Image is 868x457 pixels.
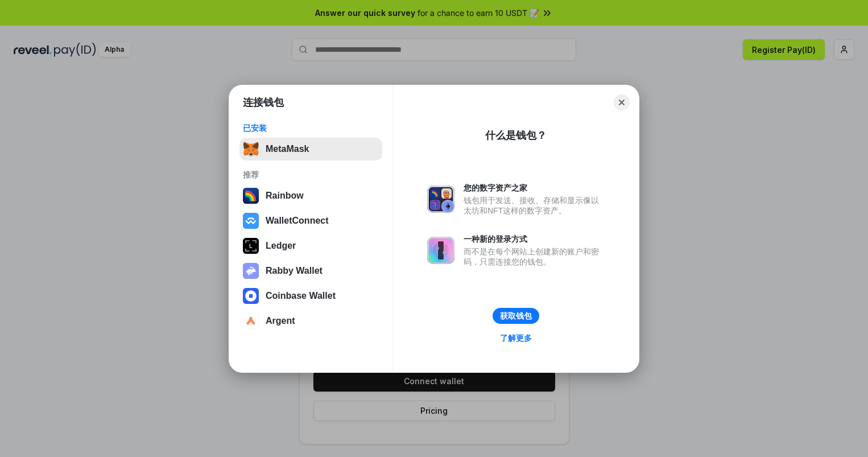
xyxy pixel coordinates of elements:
img: svg+xml,%3Csvg%20xmlns%3D%22http%3A%2F%2Fwww.w3.org%2F2000%2Fsvg%22%20fill%3D%22none%22%20viewBox... [243,263,259,279]
button: Ledger [239,234,382,257]
button: MetaMask [239,138,382,160]
div: WalletConnect [266,216,329,226]
button: Coinbase Wallet [239,285,382,307]
img: svg+xml,%3Csvg%20width%3D%22120%22%20height%3D%22120%22%20viewBox%3D%220%200%20120%20120%22%20fil... [243,188,259,204]
div: MetaMask [266,144,309,154]
div: Rabby Wallet [266,266,323,276]
img: svg+xml,%3Csvg%20xmlns%3D%22http%3A%2F%2Fwww.w3.org%2F2000%2Fsvg%22%20width%3D%2228%22%20height%3... [243,238,259,254]
img: svg+xml,%3Csvg%20xmlns%3D%22http%3A%2F%2Fwww.w3.org%2F2000%2Fsvg%22%20fill%3D%22none%22%20viewBox... [427,237,454,264]
div: 推荐 [243,170,379,180]
img: svg+xml,%3Csvg%20width%3D%2228%22%20height%3D%2228%22%20viewBox%3D%220%200%2028%2028%22%20fill%3D... [243,288,259,304]
img: svg+xml,%3Csvg%20width%3D%2228%22%20height%3D%2228%22%20viewBox%3D%220%200%2028%2028%22%20fill%3D... [243,313,259,329]
button: WalletConnect [239,209,382,232]
div: 已安装 [243,123,379,133]
button: Rabby Wallet [239,260,382,282]
div: 您的数字资产之家 [464,183,605,193]
div: 了解更多 [500,333,532,343]
img: svg+xml,%3Csvg%20fill%3D%22none%22%20height%3D%2233%22%20viewBox%3D%220%200%2035%2033%22%20width%... [243,141,259,157]
a: 了解更多 [493,331,539,345]
button: Close [614,94,630,110]
div: 钱包用于发送、接收、存储和显示像以太坊和NFT这样的数字资产。 [464,195,605,216]
div: Argent [266,316,295,326]
button: Rainbow [239,184,382,207]
img: svg+xml,%3Csvg%20xmlns%3D%22http%3A%2F%2Fwww.w3.org%2F2000%2Fsvg%22%20fill%3D%22none%22%20viewBox... [427,186,454,213]
button: Argent [239,310,382,332]
button: 获取钱包 [493,308,539,324]
div: 一种新的登录方式 [464,234,605,244]
img: svg+xml,%3Csvg%20width%3D%2228%22%20height%3D%2228%22%20viewBox%3D%220%200%2028%2028%22%20fill%3D... [243,213,259,229]
div: 什么是钱包？ [485,129,547,142]
div: 而不是在每个网站上创建新的账户和密码，只需连接您的钱包。 [464,246,605,267]
h1: 连接钱包 [243,96,284,109]
div: 获取钱包 [500,311,532,321]
div: Rainbow [266,191,304,201]
div: Coinbase Wallet [266,291,336,301]
div: Ledger [266,241,296,251]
